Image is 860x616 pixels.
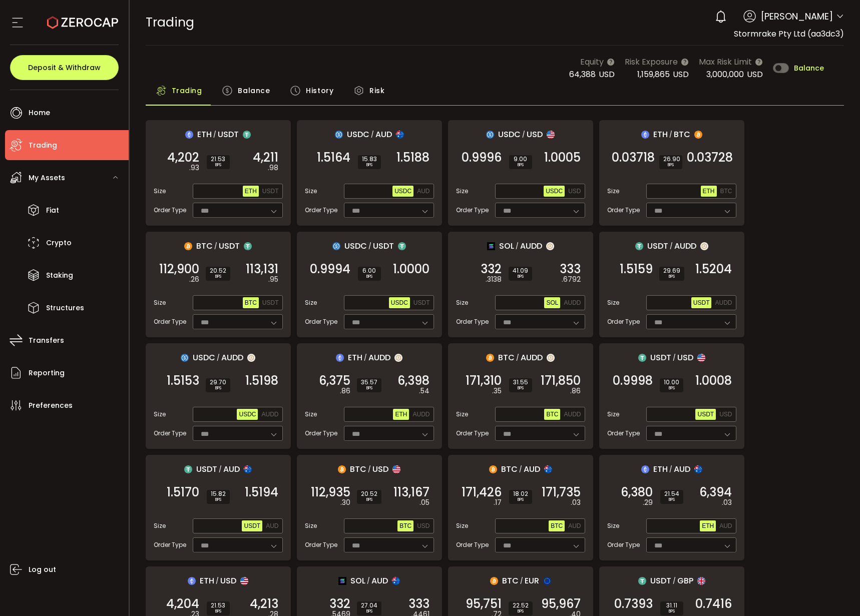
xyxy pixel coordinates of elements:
[310,264,350,274] span: 0.9994
[494,497,502,508] em: .17
[392,577,400,585] img: aud_portfolio.svg
[641,131,649,139] img: eth_portfolio.svg
[167,487,199,497] span: 1.5170
[715,299,732,306] span: AUDD
[699,487,732,497] span: 6,394
[466,376,502,386] span: 171,310
[189,163,199,173] em: .93
[154,540,186,549] span: Order Type
[211,162,226,168] i: BPS
[691,297,712,308] button: USDT
[417,188,429,195] span: AUD
[394,188,411,195] span: USDC
[196,463,217,475] span: USDT
[154,521,166,530] span: Size
[210,385,226,391] i: BPS
[211,491,226,497] span: 15.82
[695,264,732,274] span: 1.5204
[687,153,733,163] span: 0.03728
[335,131,343,139] img: usdc_portfolio.svg
[499,240,514,252] span: SOL
[260,297,281,308] button: USDT
[305,429,337,438] span: Order Type
[620,264,653,274] span: 1.5159
[29,106,50,120] span: Home
[46,203,59,218] span: Fiat
[193,351,215,364] span: USDC
[490,577,498,585] img: btc_portfolio.svg
[268,163,278,173] em: .98
[568,522,581,529] span: AUD
[718,186,734,197] button: BTC
[244,242,252,250] img: usdt_portfolio.svg
[242,520,262,531] button: USDT
[516,353,519,362] em: /
[713,297,734,308] button: AUDD
[543,577,551,585] img: eur_portfolio.svg
[722,497,732,508] em: .03
[146,14,194,31] span: Trading
[701,186,717,197] button: ETH
[154,187,166,196] span: Size
[167,376,199,386] span: 1.5153
[462,153,502,163] span: 0.9996
[219,240,240,252] span: USDT
[240,577,248,585] img: usd_portfolio.svg
[706,69,744,80] span: 3,000,000
[246,264,278,274] span: 113,131
[368,242,371,251] em: /
[551,522,563,529] span: BTC
[621,487,653,497] span: 6,380
[196,240,213,252] span: BTC
[522,130,525,139] em: /
[397,376,429,386] span: 6,398
[486,131,494,139] img: usdc_portfolio.svg
[519,465,522,474] em: /
[362,274,377,280] i: BPS
[625,56,678,68] span: Risk Exposure
[546,411,558,418] span: BTC
[513,274,528,280] i: BPS
[371,130,374,139] em: /
[456,521,468,530] span: Size
[361,379,377,385] span: 35.57
[544,465,552,473] img: aud_portfolio.svg
[243,297,259,308] button: BTC
[741,508,860,616] iframe: Chat Widget
[677,351,693,364] span: USD
[663,274,680,280] i: BPS
[219,465,222,474] em: /
[580,56,604,68] span: Equity
[393,264,429,274] span: 1.0000
[415,520,432,531] button: USD
[571,497,581,508] em: .03
[544,186,565,197] button: USDC
[396,153,429,163] span: 1.5188
[669,465,672,474] em: /
[189,274,199,285] em: .26
[305,298,317,307] span: Size
[663,268,680,274] span: 29.69
[544,153,581,163] span: 1.0005
[607,429,640,438] span: Order Type
[492,386,502,396] em: .35
[694,465,702,473] img: aud_portfolio.svg
[637,69,670,80] span: 1,159,865
[28,64,101,71] span: Deposit & Withdraw
[46,268,73,283] span: Staking
[566,186,583,197] button: USD
[211,156,226,162] span: 21.53
[717,520,734,531] button: AUD
[607,540,640,549] span: Order Type
[462,487,502,497] span: 171,426
[210,274,226,280] i: BPS
[344,240,367,252] span: USDC
[673,353,676,362] em: /
[364,353,367,362] em: /
[245,376,278,386] span: 1.5198
[486,354,494,362] img: btc_portfolio.svg
[653,463,668,475] span: ETH
[412,411,429,418] span: AUDD
[350,463,366,475] span: BTC
[247,354,255,362] img: zuPXiwguUFiBOIQyqLOiXsnnNitlx7q4LCwEbLHADjIpTka+Lip0HH8D0VTrd02z+wEAAAAASUVORK5CYII=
